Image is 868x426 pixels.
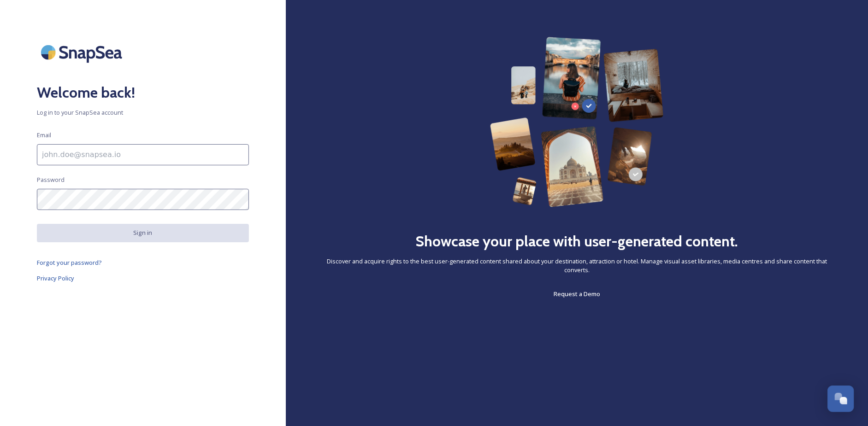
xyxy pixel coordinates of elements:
[37,257,249,268] a: Forgot your password?
[37,144,249,165] input: john.doe@snapsea.io
[37,258,102,267] span: Forgot your password?
[37,224,249,242] button: Sign in
[37,175,65,184] span: Password
[827,385,854,412] button: Open Chat
[37,108,249,117] span: Log in to your SnapSea account
[554,290,600,298] span: Request a Demo
[37,273,249,284] a: Privacy Policy
[37,37,129,68] img: SnapSea Logo
[37,82,249,104] h2: Welcome back!
[554,288,600,299] a: Request a Demo
[416,230,738,252] h2: Showcase your place with user-generated content.
[37,274,74,282] span: Privacy Policy
[37,131,51,140] span: Email
[490,37,664,207] img: 63b42ca75bacad526042e722_Group%20154-p-800.png
[323,257,831,274] span: Discover and acquire rights to the best user-generated content shared about your destination, att...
